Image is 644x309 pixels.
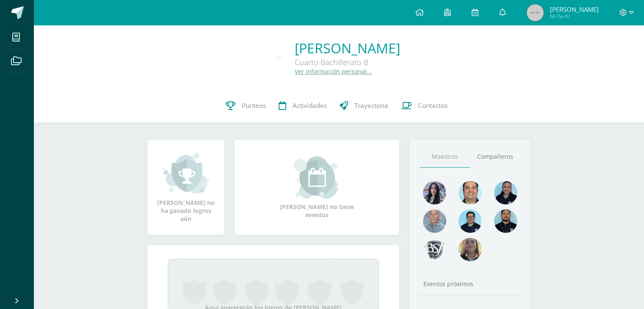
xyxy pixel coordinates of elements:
span: Punteos [242,101,266,110]
span: Contactos [418,101,448,110]
span: [PERSON_NAME] [550,5,599,14]
img: event_small.png [294,156,340,199]
a: [PERSON_NAME] [295,39,400,57]
img: 55ac31a88a72e045f87d4a648e08ca4b.png [423,210,446,233]
span: Trayectoria [354,101,388,110]
a: Trayectoria [333,89,395,123]
img: 2207c9b573316a41e74c87832a091651.png [494,210,517,233]
img: d483e71d4e13296e0ce68ead86aec0b8.png [423,238,446,261]
a: Punteos [219,89,272,123]
span: Mi Perfil [550,13,599,20]
img: 31702bfb268df95f55e840c80866a926.png [423,181,446,204]
div: Eventos próximos [420,280,520,288]
img: 4fefb2d4df6ade25d47ae1f03d061a50.png [494,181,517,204]
span: Actividades [293,101,327,110]
img: achievement_small.png [163,152,209,194]
div: [PERSON_NAME] no ha ganado logros aún [156,152,216,223]
img: 677c00e80b79b0324b531866cf3fa47b.png [459,181,482,204]
a: Contactos [395,89,454,123]
a: Ver información personal... [295,67,372,75]
div: Cuarto Bachillerato B [295,57,400,67]
a: Maestros [420,146,470,168]
img: d220431ed6a2715784848fdc026b3719.png [459,210,482,233]
a: Actividades [272,89,333,123]
img: 45x45 [527,4,544,21]
a: Compañeros [470,146,520,168]
img: aa9857ee84d8eb936f6c1e33e7ea3df6.png [459,238,482,261]
div: [PERSON_NAME] no tiene eventos [275,156,359,219]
